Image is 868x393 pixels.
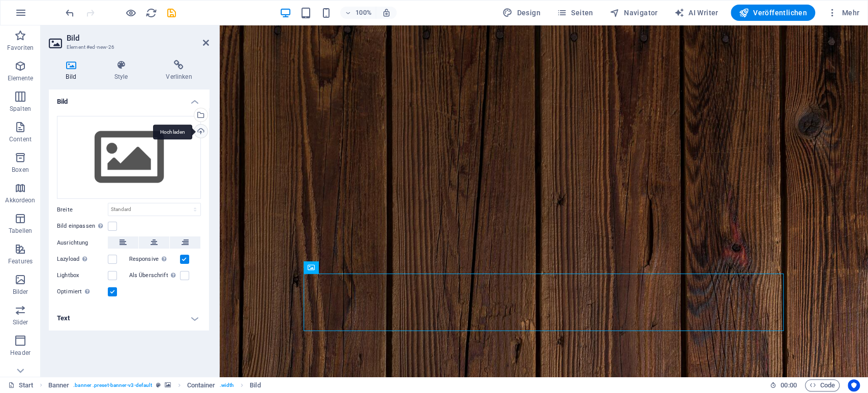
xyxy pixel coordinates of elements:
a: Hochladen [194,124,208,138]
label: Als Überschrift [129,269,180,282]
span: . width [219,379,234,391]
label: Responsive [129,253,180,265]
h4: Style [97,60,149,81]
div: Wähle aus deinen Dateien, Stockfotos oder lade Dateien hoch [57,116,201,199]
button: Klicke hier, um den Vorschau-Modus zu verlassen [125,7,137,19]
p: Spalten [10,105,31,113]
span: Navigator [610,8,658,18]
p: Slider [13,318,28,326]
p: Tabellen [9,227,32,235]
button: Mehr [823,5,863,21]
p: Elemente [8,74,34,82]
button: 100% [340,7,376,19]
label: Ausrichtung [57,237,108,249]
i: Save (Ctrl+S) [166,7,177,19]
span: Klick zum Auswählen. Doppelklick zum Bearbeiten [187,379,216,391]
span: Klick zum Auswählen. Doppelklick zum Bearbeiten [250,379,260,391]
i: Bei Größenänderung Zoomstufe automatisch an das gewählte Gerät anpassen. [382,8,391,17]
button: undo [64,7,76,19]
button: save [165,7,177,19]
button: reload [145,7,157,19]
button: Seiten [553,5,597,21]
button: Usercentrics [848,379,860,391]
span: . banner .preset-banner-v3-default [73,379,152,391]
h4: Verlinken [149,60,209,81]
p: Features [8,257,33,265]
h4: Text [49,306,209,330]
button: Code [805,379,840,391]
h6: Session-Zeit [770,379,797,391]
label: Bild einpassen [57,220,108,232]
label: Lazyload [57,253,108,265]
i: Seite neu laden [145,7,157,19]
p: Content [9,135,32,143]
h3: Element #ed-new-26 [67,43,189,52]
i: Dieses Element ist ein anpassbares Preset [156,382,161,388]
span: : [788,381,789,389]
label: Breite [57,207,108,213]
button: AI Writer [670,5,723,21]
p: Favoriten [7,44,34,52]
label: Optimiert [57,286,108,298]
i: Element verfügt über einen Hintergrund [165,382,171,388]
span: Mehr [827,8,859,18]
h6: 100% [355,7,372,19]
p: Boxen [12,166,29,174]
p: Bilder [13,288,28,296]
span: Design [502,8,541,18]
p: Akkordeon [5,196,35,204]
span: Code [810,379,835,391]
button: Design [498,5,545,21]
span: Klick zum Auswählen. Doppelklick zum Bearbeiten [48,379,70,391]
label: Lightbox [57,269,108,282]
span: AI Writer [674,8,719,18]
h4: Bild [49,89,209,108]
a: Klick, um Auswahl aufzuheben. Doppelklick öffnet Seitenverwaltung [8,379,34,391]
i: Rückgängig: Element hinzufügen (Strg+Z) [64,7,76,19]
button: Veröffentlichen [731,5,815,21]
div: Design (Strg+Alt+Y) [498,5,545,21]
span: Seiten [557,8,593,18]
p: Header [10,349,31,357]
span: 00 00 [781,379,796,391]
button: Navigator [606,5,662,21]
h2: Bild [67,34,209,43]
span: Veröffentlichen [739,8,807,18]
nav: breadcrumb [48,379,261,391]
h4: Bild [49,60,97,81]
